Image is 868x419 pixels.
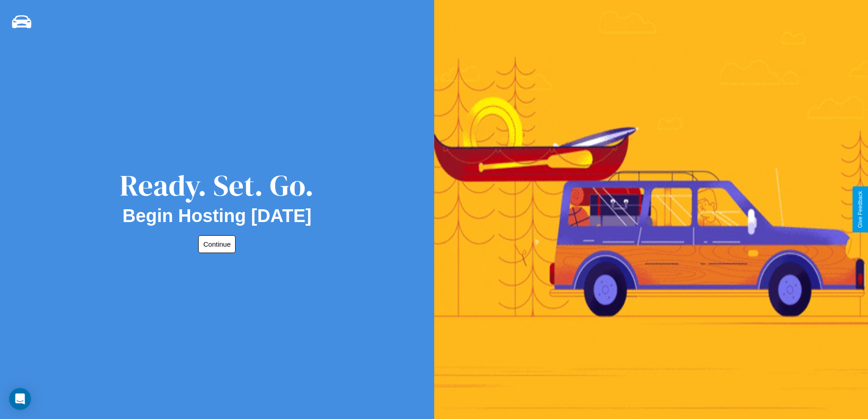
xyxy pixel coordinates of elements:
div: Open Intercom Messenger [9,388,31,410]
button: Continue [198,235,236,253]
div: Ready. Set. Go. [120,165,314,206]
h2: Begin Hosting [DATE] [123,206,312,226]
div: Give Feedback [857,191,863,228]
